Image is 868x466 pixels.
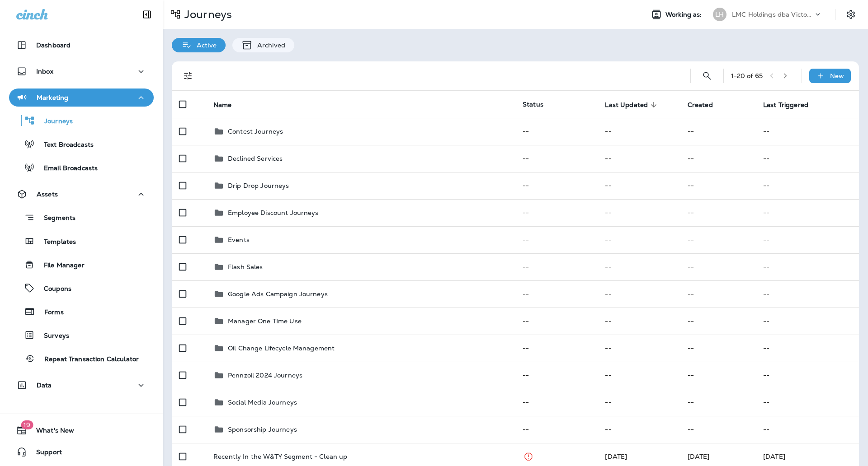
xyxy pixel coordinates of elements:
td: -- [680,416,756,443]
p: Templates [35,238,76,247]
td: -- [756,389,859,416]
td: -- [598,416,680,443]
td: -- [598,389,680,416]
td: -- [680,118,756,145]
p: Marketing [37,94,68,101]
td: -- [598,362,680,389]
td: -- [515,199,598,226]
td: -- [598,226,680,253]
span: Status [523,100,543,108]
span: Last Updated [605,101,660,109]
p: Recently In the W&TY Segment - Clean up [213,453,347,460]
span: Support [27,448,62,459]
td: -- [756,199,859,226]
p: Dashboard [36,42,71,49]
button: Surveys [9,326,154,345]
button: Repeat Transaction Calculator [9,349,154,368]
td: -- [598,172,680,199]
td: -- [515,226,598,253]
p: Archived [253,42,285,49]
td: -- [680,253,756,280]
p: Forms [35,308,64,317]
p: Employee Discount Journeys [228,209,319,216]
td: -- [680,172,756,199]
td: -- [598,118,680,145]
span: Name [213,101,232,109]
td: -- [680,199,756,226]
p: LMC Holdings dba Victory Lane Quick Oil Change [732,11,813,18]
td: -- [598,199,680,226]
td: -- [598,308,680,335]
td: -- [680,308,756,335]
p: Segments [35,214,75,223]
p: Assets [37,191,58,198]
td: -- [598,253,680,280]
button: Marketing [9,89,154,107]
span: Name [213,101,244,109]
td: -- [515,280,598,308]
td: -- [756,362,859,389]
td: -- [756,335,859,362]
td: -- [598,335,680,362]
td: -- [515,335,598,362]
td: -- [756,253,859,280]
td: -- [680,226,756,253]
span: Michelle Anderson [605,452,627,461]
p: Flash Sales [228,263,263,270]
td: -- [680,362,756,389]
span: J-P Scoville [688,452,710,461]
button: Settings [843,6,859,23]
td: -- [680,389,756,416]
button: Collapse Sidebar [134,5,160,23]
p: Journeys [35,117,73,126]
span: Created [688,101,725,109]
div: 1 - 20 of 65 [731,72,763,79]
button: Filters [179,67,197,85]
button: Journeys [9,111,154,130]
span: What's New [27,427,74,438]
td: -- [515,389,598,416]
span: Created [688,101,713,109]
td: -- [680,335,756,362]
button: Data [9,376,154,394]
span: Last Triggered [763,101,808,109]
button: Support [9,443,154,461]
td: -- [756,308,859,335]
p: Oil Change Lifecycle Management [228,345,335,352]
span: Working as: [665,11,704,19]
td: -- [756,226,859,253]
td: -- [515,308,598,335]
button: Search Journeys [698,67,716,85]
p: Journeys [181,8,232,21]
button: Email Broadcasts [9,158,154,177]
span: 19 [21,420,33,429]
p: Coupons [35,285,71,294]
td: -- [756,280,859,308]
p: Text Broadcasts [35,141,94,149]
p: Surveys [35,332,69,340]
p: Google Ads Campaign Journeys [228,290,328,298]
button: Forms [9,302,154,321]
button: Text Broadcasts [9,135,154,154]
td: -- [515,416,598,443]
button: File Manager [9,255,154,274]
td: -- [515,362,598,389]
button: Templates [9,232,154,251]
p: File Manager [35,261,85,270]
button: 19What's New [9,421,154,439]
td: -- [598,280,680,308]
button: Assets [9,185,154,203]
div: LH [713,8,726,21]
p: Contest Journeys [228,128,283,135]
td: -- [680,145,756,172]
span: Last Triggered [763,101,820,109]
p: Data [37,382,52,389]
td: -- [515,118,598,145]
button: Dashboard [9,36,154,54]
p: New [830,72,844,79]
p: Manager One TIme Use [228,317,302,325]
td: -- [680,280,756,308]
td: -- [756,118,859,145]
span: Stopped [523,452,534,460]
p: Pennzoil 2024 Journeys [228,372,302,379]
